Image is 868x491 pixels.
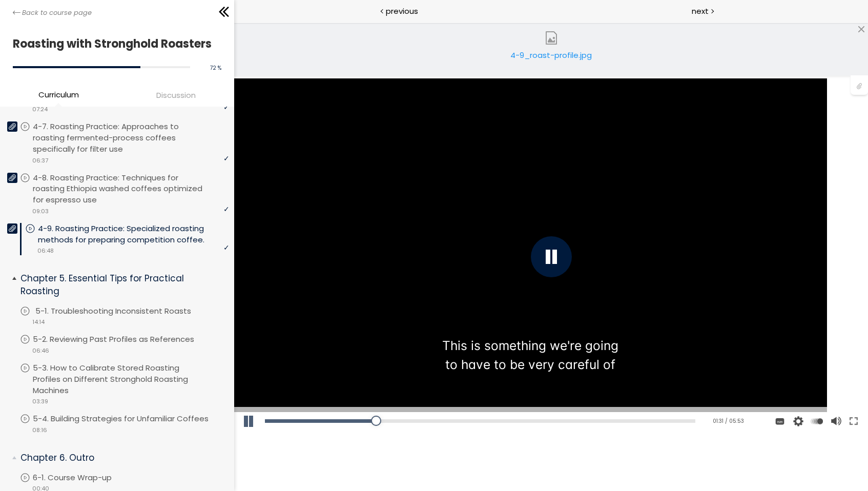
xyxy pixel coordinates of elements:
[470,395,510,403] div: 01:31 / 05:53
[33,172,229,206] p: 4-8. Roasting Practice: Techniques for roasting Ethiopia washed coffees optimized for espresso use
[386,5,418,17] span: previous
[32,207,49,216] span: 09:03
[210,64,221,72] span: 72 %
[20,272,221,297] p: Chapter 5. Essential Tips for Practical Roasting
[13,8,92,18] a: Back to course page
[575,384,590,413] button: Play back rate
[20,452,221,464] p: Chapter 6. Outro
[13,34,216,53] h1: Roasting with Stronghold Roasters
[156,89,196,101] span: Discussion
[32,318,45,326] span: 14:14
[508,49,595,70] div: 4-9_roast-profile.jpg
[37,247,54,255] span: 06:48
[593,384,609,413] button: Volume
[32,156,48,165] span: 06:37
[33,121,229,154] p: 4-7. Roasting Practice: Approaches to roasting fermented-process coffees specifically for filter use
[573,384,592,413] div: Change playback rate
[556,384,572,413] button: Video quality
[38,89,79,100] span: Curriculum
[538,384,553,413] button: Subtitles and Transcript
[692,5,709,17] span: next
[536,384,555,413] div: See available captions
[35,305,212,317] p: 5-1. Troubleshooting Inconsistent Roasts
[22,8,92,18] span: Back to course page
[38,223,229,245] p: 4-9. Roasting Practice: Specialized roasting methods for preparing competition coffee.
[545,31,558,45] img: attachment-image.png
[32,105,48,114] span: 07:24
